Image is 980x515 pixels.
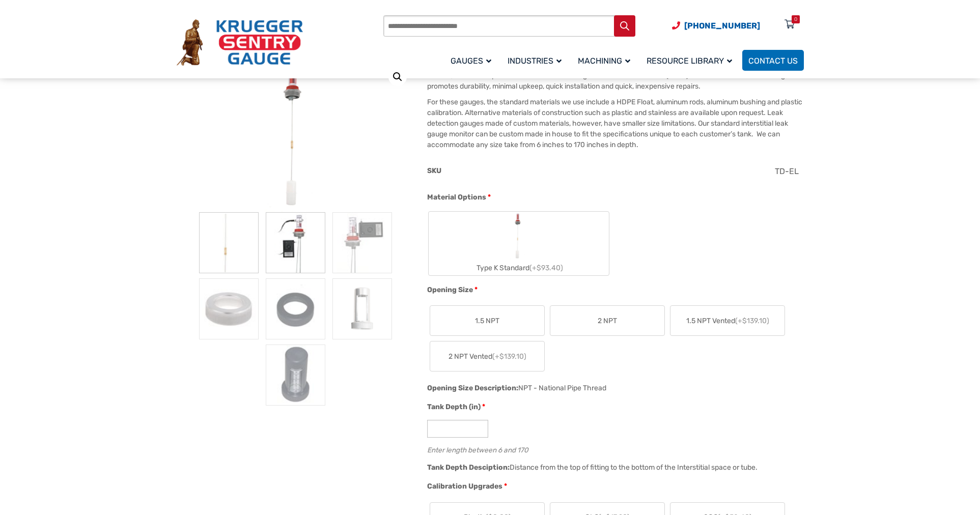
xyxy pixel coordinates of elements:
[429,212,609,275] label: Type K Standard
[427,193,486,202] span: Material Options
[474,284,478,295] abbr: required
[672,19,760,32] a: Phone Number (920) 434-8860
[501,48,572,72] a: Industries
[427,285,473,294] span: Opening Size
[572,48,640,72] a: Machining
[508,56,562,66] span: Industries
[429,261,609,275] div: Type K Standard
[504,481,507,492] abbr: required
[509,212,528,261] img: Leak Detection Gauge
[199,212,259,273] img: Leak Detection Gauge
[684,21,760,31] span: [PHONE_NUMBER]
[451,56,491,66] span: Gauges
[388,68,407,86] a: View full-screen image gallery
[488,192,491,203] abbr: required
[266,278,325,339] img: Leak Type K Gauge - Image 5
[449,351,526,362] span: 2 NPT Vented
[598,316,617,326] span: 2 NPT
[647,56,732,66] span: Resource Library
[775,166,799,176] span: TD-EL
[264,60,327,212] img: Leak Detection Gauge
[444,48,501,72] a: Gauges
[427,444,798,453] div: Enter length between 6 and 170
[332,212,392,273] img: Leak Type K Gauge - Image 3
[427,166,441,175] span: SKU
[578,56,630,66] span: Machining
[266,212,325,273] img: Leak Type K Gauge - Image 2
[686,316,769,326] span: 1.5 NPT Vented
[427,384,518,392] span: Opening Size Description:
[518,384,606,392] div: NPT - National Pipe Thread
[640,48,742,72] a: Resource Library
[427,463,510,472] span: Tank Depth Desciption:
[199,278,259,339] img: Leak Type K Gauge - Image 4
[266,345,325,406] img: Leak Type K Gauge - Image 7
[735,317,769,325] span: (+$139.10)
[475,316,499,326] span: 1.5 NPT
[794,15,797,23] div: 0
[427,403,481,411] span: Tank Depth (in)
[742,50,804,71] a: Contact Us
[492,352,526,361] span: (+$139.10)
[427,97,803,150] p: For these gauges, the standard materials we use include a HDPE Float, aluminum rods, aluminum bus...
[529,264,563,272] span: (+$93.40)
[510,463,758,472] div: Distance from the top of fitting to the bottom of the Interstitial space or tube.
[332,278,392,339] img: ALG-OF
[177,19,303,66] img: Krueger Sentry Gauge
[482,402,485,412] abbr: required
[748,56,798,66] span: Contact Us
[427,482,502,491] span: Calibration Upgrades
